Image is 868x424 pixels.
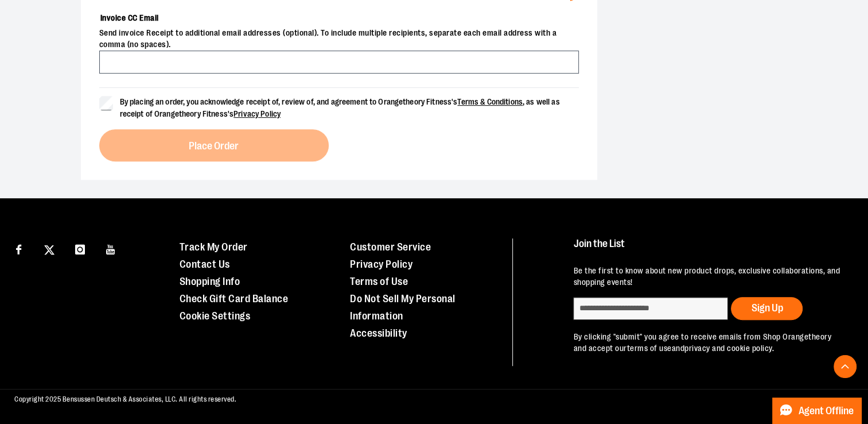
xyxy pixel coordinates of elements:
a: Shopping Info [180,276,240,287]
a: Visit our Youtube page [101,238,121,259]
a: Contact Us [180,259,230,270]
input: By placing an order, you acknowledge receipt of, review of, and agreement to Orangetheory Fitness... [99,96,113,110]
a: Do Not Sell My Personal Information [350,293,456,322]
span: Agent Offline [799,406,854,417]
p: Be the first to know about new product drops, exclusive collaborations, and shopping events! [573,265,845,288]
a: Privacy Policy [233,109,281,118]
button: Agent Offline [772,398,861,424]
a: Privacy Policy [350,259,412,270]
a: Terms & Conditions [457,97,523,106]
input: enter email [573,297,728,320]
span: Send invoice Receipt to additional email addresses (optional). To include multiple recipients, se... [99,28,579,51]
a: Accessibility [350,327,407,339]
button: Back To Top [834,355,857,378]
label: Invoice CC Email [99,8,579,28]
a: Visit our Instagram page [70,238,90,259]
a: Track My Order [180,241,248,253]
a: Cookie Settings [180,310,251,322]
span: By placing an order, you acknowledge receipt of, review of, and agreement to Orangetheory Fitness... [120,97,560,118]
a: Customer Service [350,241,431,253]
span: Sign Up [751,302,783,314]
a: terms of use [626,344,671,353]
a: Terms of Use [350,276,408,287]
button: Sign Up [731,297,803,320]
a: Visit our X page [40,238,60,259]
a: Check Gift Card Balance [180,293,289,304]
a: privacy and cookie policy. [684,344,774,353]
h4: Join the List [573,238,845,260]
span: Copyright 2025 Bensussen Deutsch & Associates, LLC. All rights reserved. [14,395,236,403]
p: By clicking "submit" you agree to receive emails from Shop Orangetheory and accept our and [573,332,845,354]
img: Twitter [44,245,55,255]
a: Visit our Facebook page [9,238,29,259]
